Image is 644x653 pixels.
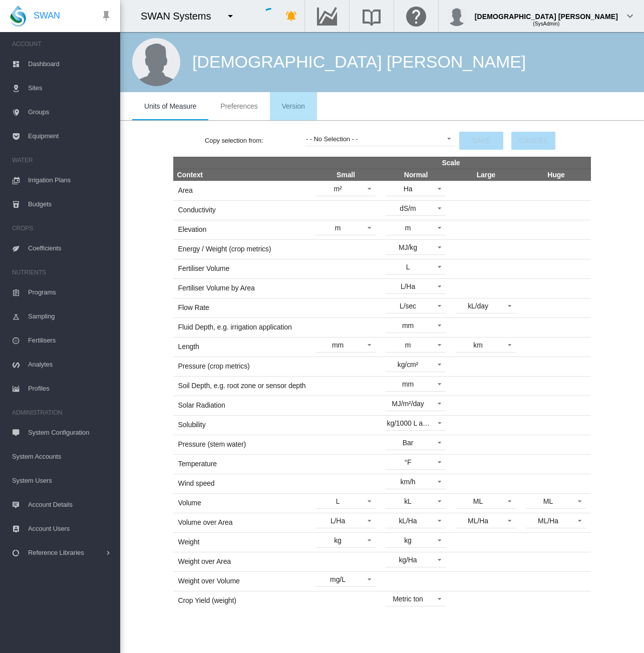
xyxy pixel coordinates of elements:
[399,517,417,525] div: kL/Ha
[310,169,381,181] th: Small
[360,10,384,22] md-icon: Search the knowledge base
[404,497,412,505] div: kL
[393,595,423,603] div: Metric ton
[173,239,311,259] td: Energy / Weight (crop metrics)
[406,263,410,271] div: L
[387,419,442,427] div: kg/1000 L at 15°C
[173,220,311,239] td: Elevation
[173,357,311,376] td: Pressure (crop metrics)
[173,435,311,454] td: Pressure (stem water)
[533,21,559,27] span: (SysAdmin)
[403,439,414,447] div: Bar
[173,169,311,181] th: Context
[100,10,112,22] md-icon: icon-pin
[205,136,305,145] label: Copy selection from:
[404,185,413,193] div: Ha
[12,405,112,421] span: ADMINISTRATION
[34,10,60,22] span: SWAN
[173,396,311,415] td: Solar Radiation
[28,353,112,377] span: Analytes
[398,361,418,369] div: kg/cm²
[28,280,112,304] span: Programs
[511,132,555,150] button: Cancel
[12,152,112,168] span: WATER
[521,169,591,181] th: Huge
[173,200,311,220] td: Conductivity
[401,282,415,290] div: L/Ha
[173,591,311,610] td: Crop Yield (weight)
[173,317,311,337] td: Fluid Depth, e.g. irrigation application
[400,204,416,212] div: dS/m
[28,168,112,192] span: Irrigation Plans
[475,8,618,18] div: [DEMOGRAPHIC_DATA] [PERSON_NAME]
[173,376,311,396] td: Soil Depth, e.g. root zone or sensor depth
[28,100,112,124] span: Groups
[392,400,424,408] div: MJ/m²/day
[459,132,503,150] button: Save
[28,52,112,76] span: Dashboard
[173,337,311,357] td: Length
[402,380,414,388] div: mm
[28,493,112,517] span: Account Details
[405,224,411,232] div: m
[173,474,311,493] td: Wind speed
[132,38,180,86] img: male.jpg
[28,329,112,353] span: Fertilisers
[28,124,112,148] span: Equipment
[473,497,483,505] div: ML
[401,478,416,486] div: km/h
[332,341,344,349] div: mm
[12,469,112,493] span: System Users
[285,10,297,22] md-icon: icon-bell-ring
[336,497,340,505] div: L
[173,298,311,317] td: Flow Rate
[220,102,257,110] span: Preferences
[306,135,358,143] div: - - No Selection - -
[468,517,488,525] div: ML/Ha
[315,10,339,22] md-icon: Go to the Data Hub
[173,532,311,552] td: Weight
[173,454,311,474] td: Temperature
[282,102,305,110] span: Version
[330,575,346,583] div: mg/L
[28,236,112,260] span: Coefficients
[173,259,311,278] td: Fertiliser Volume
[399,556,417,564] div: kg/Ha
[381,169,451,181] th: Normal
[400,302,416,310] div: L/sec
[10,6,26,27] img: SWAN-Landscape-Logo-Colour-drop.png
[335,224,341,232] div: m
[447,6,467,26] img: profile.jpg
[334,536,342,544] div: kg
[468,302,488,310] div: kL/day
[399,243,417,251] div: MJ/kg
[402,321,414,330] div: mm
[538,517,558,525] div: ML/Ha
[543,497,553,505] div: ML
[28,192,112,216] span: Budgets
[173,571,311,591] td: Weight over Volume
[12,264,112,280] span: NUTRIENTS
[12,220,112,236] span: CROPS
[224,10,236,22] md-icon: icon-menu-down
[173,181,311,200] td: Area
[192,50,526,74] div: [DEMOGRAPHIC_DATA] [PERSON_NAME]
[28,304,112,329] span: Sampling
[144,102,196,110] span: Units of Measure
[173,552,311,571] td: Weight over Area
[404,10,428,22] md-icon: Click here for help
[281,6,301,26] button: icon-bell-ring
[28,76,112,100] span: Sites
[173,493,311,513] td: Volume
[405,341,411,349] div: m
[12,36,112,52] span: ACCOUNT
[334,185,342,193] div: m²
[331,517,345,525] div: L/Ha
[624,10,636,22] md-icon: icon-chevron-down
[473,341,482,349] div: km
[310,157,591,169] th: Scale
[28,541,104,565] span: Reference Libraries
[173,278,311,298] td: Fertiliser Volume by Area
[173,415,311,435] td: Solubility
[12,445,112,469] span: System Accounts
